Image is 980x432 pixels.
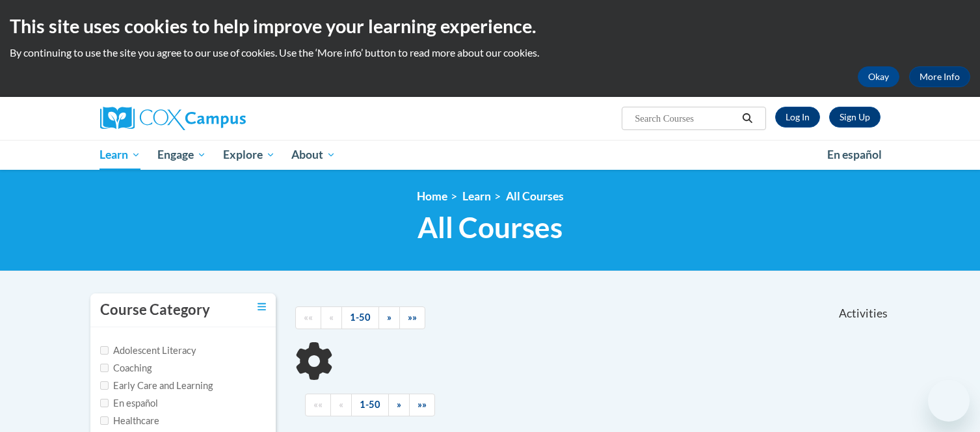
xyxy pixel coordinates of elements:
span: Engage [157,147,206,163]
a: 1-50 [351,394,389,416]
a: All Courses [506,189,564,203]
a: About [283,140,344,170]
a: Begining [295,306,321,329]
h3: Course Category [100,300,210,320]
span: » [397,399,401,410]
a: Previous [321,306,342,329]
label: Healthcare [100,414,159,428]
span: About [291,147,336,163]
input: Checkbox for Options [100,416,109,425]
a: Register [829,107,881,128]
p: By continuing to use the site you agree to our use of cookies. Use the ‘More info’ button to read... [10,46,970,60]
a: Home [417,189,447,203]
a: 1-50 [341,306,379,329]
a: End [409,394,435,416]
label: Early Care and Learning [100,379,213,393]
h2: This site uses cookies to help improve your learning experience. [10,13,970,39]
span: Learn [99,147,140,163]
button: Okay [858,66,899,87]
a: Next [378,306,400,329]
span: « [339,399,343,410]
button: Search [737,111,757,126]
a: More Info [909,66,970,87]
a: En español [819,141,890,169]
a: Engage [149,140,215,170]
a: Learn [462,189,491,203]
img: Cox Campus [100,107,246,130]
span: »» [417,399,427,410]
a: Next [388,394,410,416]
a: Begining [305,394,331,416]
input: Checkbox for Options [100,364,109,372]
span: Activities [839,306,888,321]
a: Explore [215,140,284,170]
a: End [399,306,425,329]
span: « [329,312,334,323]
a: Toggle collapse [258,300,266,314]
iframe: Button to launch messaging window [928,380,970,422]
div: Main menu [81,140,900,170]
span: »» [408,312,417,323]
input: Checkbox for Options [100,346,109,355]
span: » [387,312,391,323]
input: Search Courses [633,111,737,126]
span: «« [304,312,313,323]
label: Coaching [100,361,152,375]
label: En español [100,396,158,411]
a: Previous [330,394,352,416]
span: All Courses [417,210,563,245]
span: Explore [223,147,275,163]
a: Log In [775,107,820,128]
a: Cox Campus [100,107,347,130]
span: En español [827,148,882,161]
input: Checkbox for Options [100,399,109,407]
a: Learn [92,140,150,170]
span: «« [313,399,323,410]
input: Checkbox for Options [100,381,109,390]
label: Adolescent Literacy [100,344,196,358]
